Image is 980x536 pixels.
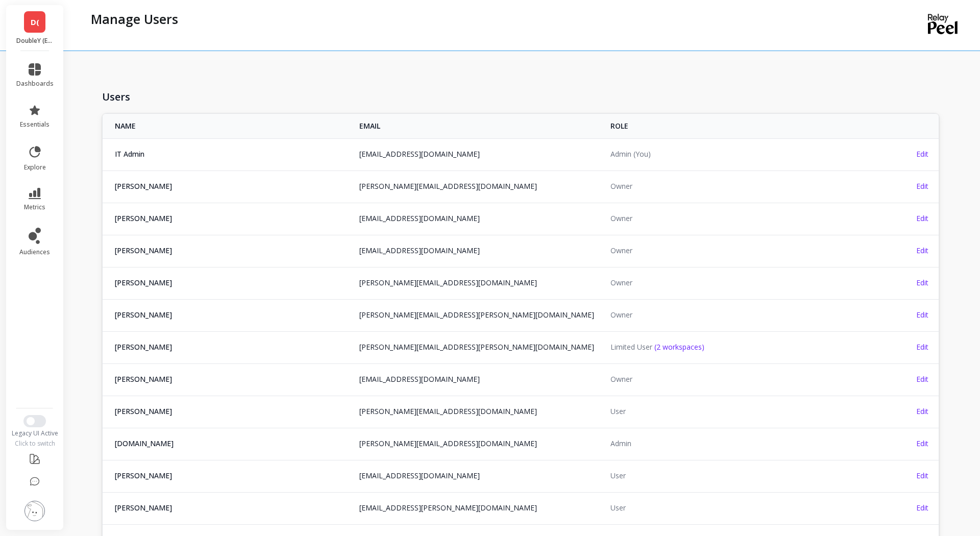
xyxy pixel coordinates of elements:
[20,120,50,129] span: essentials
[916,406,928,416] span: Edit
[916,149,928,159] span: Edit
[916,181,928,191] span: Edit
[916,278,928,287] span: Edit
[654,342,704,352] span: (2 workspaces)
[359,342,594,352] a: [PERSON_NAME][EMAIL_ADDRESS][PERSON_NAME][DOMAIN_NAME]
[916,438,928,448] span: Edit
[604,114,855,138] th: ROLE
[916,213,928,223] span: Edit
[115,406,347,417] span: [PERSON_NAME]
[115,278,347,288] span: [PERSON_NAME]
[19,248,50,256] span: audiences
[604,460,855,491] td: User
[16,80,54,88] span: dashboards
[604,363,855,395] td: Owner
[115,438,347,449] span: [DOMAIN_NAME]
[115,181,347,191] span: [PERSON_NAME]
[359,149,480,159] a: [EMAIL_ADDRESS][DOMAIN_NAME]
[359,503,537,513] a: [EMAIL_ADDRESS][PERSON_NAME][DOMAIN_NAME]
[91,10,178,28] p: Manage Users
[6,440,64,448] div: Click to switch
[353,114,604,138] th: EMAIL
[115,149,347,159] span: IT Admin
[102,90,939,104] h1: Users
[23,415,46,427] button: Switch to New UI
[6,429,64,437] div: Legacy UI Active
[916,246,928,255] span: Edit
[604,170,855,202] td: Owner
[24,501,45,521] img: profile picture
[24,163,46,172] span: explore
[359,181,537,191] a: [PERSON_NAME][EMAIL_ADDRESS][DOMAIN_NAME]
[16,37,54,45] p: DoubleY (Essor)
[24,203,45,211] span: metrics
[115,246,347,256] span: [PERSON_NAME]
[604,396,855,427] td: User
[359,406,537,416] a: [PERSON_NAME][EMAIL_ADDRESS][DOMAIN_NAME]
[916,342,928,352] span: Edit
[359,438,537,448] a: [PERSON_NAME][EMAIL_ADDRESS][DOMAIN_NAME]
[916,310,928,320] span: Edit
[359,310,594,320] a: [PERSON_NAME][EMAIL_ADDRESS][PERSON_NAME][DOMAIN_NAME]
[359,213,480,223] a: [EMAIL_ADDRESS][DOMAIN_NAME]
[115,213,347,224] span: [PERSON_NAME]
[916,374,928,384] span: Edit
[916,471,928,480] span: Edit
[115,342,347,352] span: [PERSON_NAME]
[115,374,347,384] span: [PERSON_NAME]
[115,471,347,481] span: [PERSON_NAME]
[916,503,928,513] span: Edit
[103,114,353,138] th: NAME
[604,428,855,459] td: Admin
[604,235,855,266] td: Owner
[604,138,855,169] td: Admin (You)
[610,342,652,352] span: Limited User
[31,16,39,28] span: D(
[359,374,480,384] a: [EMAIL_ADDRESS][DOMAIN_NAME]
[115,310,347,320] span: [PERSON_NAME]
[604,203,855,234] td: Owner
[359,471,480,480] a: [EMAIL_ADDRESS][DOMAIN_NAME]
[604,267,855,298] td: Owner
[604,299,855,330] td: Owner
[359,278,537,287] a: [PERSON_NAME][EMAIL_ADDRESS][DOMAIN_NAME]
[359,246,480,255] a: [EMAIL_ADDRESS][DOMAIN_NAME]
[604,492,855,523] td: User
[115,503,347,513] span: [PERSON_NAME]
